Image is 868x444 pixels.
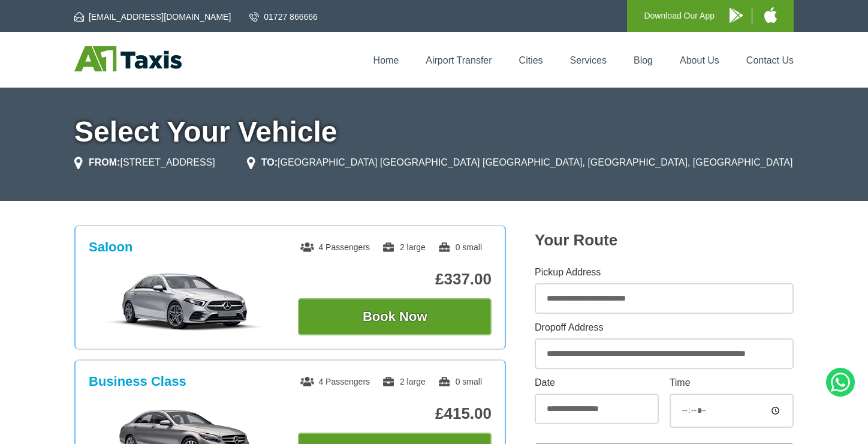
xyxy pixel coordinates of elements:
[300,242,370,252] span: 4 Passengers
[95,272,276,332] img: Saloon
[746,55,794,65] a: Contact Us
[535,231,794,250] h2: Your Route
[764,7,777,23] img: A1 Taxis iPhone App
[74,155,215,170] li: [STREET_ADDRESS]
[382,242,426,252] span: 2 large
[535,268,794,277] label: Pickup Address
[644,8,715,23] p: Download Our App
[680,55,719,65] a: About Us
[519,55,543,65] a: Cities
[730,8,743,23] img: A1 Taxis Android App
[570,55,607,65] a: Services
[247,155,793,170] li: [GEOGRAPHIC_DATA] [GEOGRAPHIC_DATA] [GEOGRAPHIC_DATA], [GEOGRAPHIC_DATA], [GEOGRAPHIC_DATA]
[535,378,659,388] label: Date
[74,11,231,23] a: [EMAIL_ADDRESS][DOMAIN_NAME]
[426,55,492,65] a: Airport Transfer
[298,270,492,289] p: £337.00
[298,404,492,423] p: £415.00
[89,374,186,389] h3: Business Class
[438,377,482,386] span: 0 small
[249,11,318,23] a: 01727 866666
[438,242,482,252] span: 0 small
[261,157,278,167] strong: TO:
[89,157,120,167] strong: FROM:
[634,55,653,65] a: Blog
[300,377,370,386] span: 4 Passengers
[298,298,492,335] button: Book Now
[382,377,426,386] span: 2 large
[74,46,182,71] img: A1 Taxis St Albans LTD
[373,55,399,65] a: Home
[670,378,794,388] label: Time
[89,239,132,255] h3: Saloon
[535,323,794,332] label: Dropoff Address
[74,118,794,146] h1: Select Your Vehicle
